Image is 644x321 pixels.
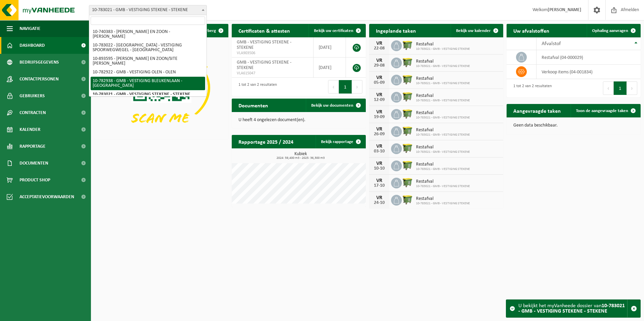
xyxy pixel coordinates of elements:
[316,135,365,148] a: Bekijk rapportage
[237,40,291,50] span: GMB - VESTIGING STEKENE - STEKENE
[592,29,628,33] span: Ophaling aanvragen
[20,37,45,54] span: Dashboard
[402,142,413,154] img: WB-1100-HPE-GN-50
[373,41,386,46] div: VR
[373,132,386,137] div: 26-09
[402,177,413,188] img: WB-1100-HPE-GN-50
[237,71,308,76] span: VLA615047
[232,24,297,37] h2: Certificaten & attesten
[373,166,386,171] div: 10-10
[402,57,413,68] img: WB-1100-HPE-GN-50
[352,80,362,94] button: Next
[402,91,413,102] img: WB-1100-HPE-GN-50
[373,92,386,98] div: VR
[416,133,470,137] span: 10-783021 - GMB - VESTIGING STEKENE
[402,125,413,137] img: WB-1100-HPE-GN-50
[91,77,205,90] li: 10-782938 - GMB - VESTIGING BLEUKENLAAN - [GEOGRAPHIC_DATA]
[416,59,470,64] span: Restafval
[548,7,581,12] strong: [PERSON_NAME]
[373,161,386,166] div: VR
[373,178,386,183] div: VR
[373,144,386,149] div: VR
[571,104,640,117] a: Toon de aangevraagde taken
[373,149,386,154] div: 03-10
[20,71,59,87] span: Contactpersonen
[235,152,366,160] h3: Kubiek
[416,162,470,167] span: Restafval
[20,172,50,188] span: Product Shop
[537,50,641,65] td: restafval (04-000029)
[416,179,470,184] span: Restafval
[238,118,359,122] p: U heeft 4 ongelezen document(en).
[542,41,561,46] span: Afvalstof
[373,75,386,80] div: VR
[201,29,216,33] span: Verberg
[416,76,470,81] span: Restafval
[20,138,45,155] span: Rapportage
[416,196,470,202] span: Restafval
[416,110,470,116] span: Restafval
[587,24,640,37] a: Ophaling aanvragen
[507,104,568,117] h2: Aangevraagde taken
[314,29,353,33] span: Bekijk uw certificaten
[328,80,339,94] button: Previous
[91,41,205,55] li: 10-783022 - [GEOGRAPHIC_DATA] - VESTIGING SPOORWEGWEGEL - [GEOGRAPHIC_DATA]
[20,104,46,121] span: Contracten
[373,109,386,115] div: VR
[416,81,470,85] span: 10-783021 - GMB - VESTIGING STEKENE
[89,5,207,15] span: 10-783021 - GMB - VESTIGING STEKENE - STEKENE
[237,50,308,56] span: VLA903506
[20,188,74,205] span: Acceptatievoorwaarden
[373,98,386,102] div: 12-09
[373,63,386,68] div: 29-08
[416,64,470,68] span: 10-783021 - GMB - VESTIGING STEKENE
[20,20,40,37] span: Navigatie
[309,24,365,37] a: Bekijk uw certificaten
[91,28,205,41] li: 10-740383 - [PERSON_NAME] EN ZOON - [PERSON_NAME]
[416,93,470,99] span: Restafval
[373,58,386,63] div: VR
[89,5,206,15] span: 10-783021 - GMB - VESTIGING STEKENE - STEKENE
[416,47,470,51] span: 10-783021 - GMB - VESTIGING STEKENE
[507,24,556,37] h2: Uw afvalstoffen
[232,99,275,112] h2: Documenten
[20,87,45,104] span: Gebruikers
[402,74,413,85] img: WB-1100-HPE-GN-50
[603,81,614,95] button: Previous
[20,54,59,71] span: Bedrijfsgegevens
[373,195,386,201] div: VR
[416,116,470,120] span: 10-783021 - GMB - VESTIGING STEKENE
[196,24,228,37] button: Verberg
[235,156,366,160] span: 2024: 59,400 m3 - 2025: 36,300 m3
[339,80,352,94] button: 1
[402,108,413,119] img: WB-1100-HPE-GN-50
[373,80,386,85] div: 05-09
[20,121,40,138] span: Kalender
[91,90,205,99] li: 10-783021 - GMB - VESTIGING STEKENE - STEKENE
[311,103,353,108] span: Bekijk uw documenten
[373,201,386,205] div: 24-10
[91,55,205,68] li: 10-893595 - [PERSON_NAME] EN ZOON/SITE [PERSON_NAME]
[627,81,637,95] button: Next
[373,46,386,51] div: 22-08
[237,60,291,70] span: GMB - VESTIGING STEKENE - STEKENE
[456,29,491,33] span: Bekijk uw kalender
[614,81,627,95] button: 1
[314,58,346,78] td: [DATE]
[537,65,641,79] td: verkoop items (04-001834)
[314,37,346,58] td: [DATE]
[232,135,300,148] h2: Rapportage 2025 / 2024
[416,202,470,206] span: 10-783021 - GMB - VESTIGING STEKENE
[402,194,413,205] img: WB-1100-HPE-GN-50
[416,167,470,171] span: 10-783021 - GMB - VESTIGING STEKENE
[416,128,470,133] span: Restafval
[306,99,365,112] a: Bekijk uw documenten
[416,184,470,188] span: 10-783021 - GMB - VESTIGING STEKENE
[451,24,503,37] a: Bekijk uw kalender
[518,300,627,317] div: U bekijkt het myVanheede dossier van
[513,123,634,128] p: Geen data beschikbaar.
[416,150,470,154] span: 10-783021 - GMB - VESTIGING STEKENE
[402,159,413,171] img: WB-1100-HPE-GN-50
[402,39,413,51] img: WB-1100-HPE-GN-50
[369,24,423,37] h2: Ingeplande taken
